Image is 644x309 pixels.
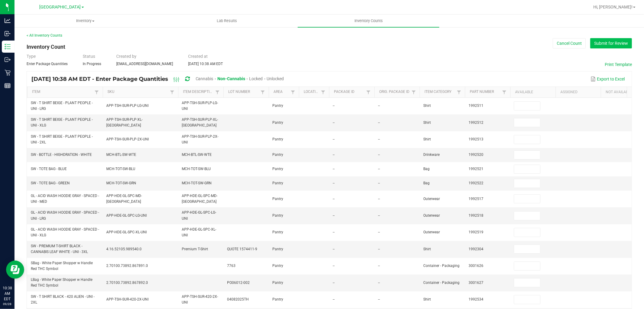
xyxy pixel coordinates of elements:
[272,230,283,234] span: Pantry
[304,90,319,94] a: LocationSortable
[605,61,632,67] button: Print Template
[106,153,136,157] span: MCH-BTL-SW-WTE
[510,87,556,98] th: Available
[32,90,93,94] a: ItemSortable
[274,90,289,94] a: AreaSortable
[214,88,221,96] a: Filter
[272,137,283,141] span: Pantry
[217,76,245,81] span: Non-Cannabis
[469,181,483,185] span: 1992522
[469,281,483,285] span: 3001627
[469,230,483,234] span: 1992519
[5,70,11,76] inline-svg: Retail
[31,117,93,127] span: SW - T SHIRT BEIGE - PLANT PEOPLE - UNI - XLG
[469,104,483,108] span: 1992511
[272,104,283,108] span: Pantry
[379,90,410,94] a: Orig. Package IdSortable
[5,83,11,89] inline-svg: Reports
[333,104,335,108] span: --
[227,281,250,285] span: PO06012-002
[272,281,283,285] span: Pantry
[31,261,93,271] span: SBag - White Paper Shopper w Handle Red THC Symbol
[410,88,417,96] a: Filter
[93,88,100,96] a: Filter
[333,247,335,251] span: --
[83,62,101,66] span: In Progress
[106,137,149,141] span: APP-TSH-SUR-PLP-2X-UNI
[106,181,136,185] span: MCH-TOT-SW-GRN
[31,167,67,171] span: SW - TOTE BAG - BLUE
[5,44,11,50] inline-svg: Inventory
[227,247,257,251] span: QUOTE 1574411-9
[106,194,142,204] span: APP-HDE-GL-SPC-MD-[GEOGRAPHIC_DATA]
[469,197,483,201] span: 1992517
[168,88,176,96] a: Filter
[378,197,380,201] span: --
[116,54,136,59] span: Created by
[593,5,633,9] span: Hi, [PERSON_NAME]!
[423,197,440,201] span: Outerwear
[182,181,212,185] span: MCH-TOT-SW-GRN
[455,88,463,96] a: Filter
[590,38,632,48] button: Submit for Review
[31,181,70,185] span: SW - TOTE BAG - GREEN
[182,117,218,127] span: APP-TSH-SUR-PLP-XL-[GEOGRAPHIC_DATA]
[378,120,380,125] span: --
[333,137,335,141] span: --
[333,153,335,157] span: --
[423,247,431,251] span: Shirt
[423,120,431,125] span: Shirt
[106,213,147,218] span: APP-HDE-GL-SPC-LG-UNI
[378,137,380,141] span: --
[423,181,430,185] span: Bag
[228,90,259,94] a: Lot NumberSortable
[378,281,380,285] span: --
[589,74,626,84] button: Export to Excel
[156,15,298,27] a: Lab Results
[182,167,211,171] span: MCH-TOT-SW-BLU
[182,101,218,111] span: APP-TSH-SUR-PLP-LG-UNI
[5,18,11,24] inline-svg: Analytics
[227,264,235,268] span: 7763
[106,297,149,301] span: APP-TSH-SUR-420-2X-UNI
[346,18,391,24] span: Inventory Counts
[378,247,380,251] span: --
[378,167,380,171] span: --
[298,15,439,27] a: Inventory Counts
[259,88,266,96] a: Filter
[272,297,283,301] span: Pantry
[183,90,213,94] a: Item DescriptionSortable
[6,261,24,279] iframe: Resource center
[182,153,212,157] span: MCH-BTL-SW-WTE
[333,181,335,185] span: --
[31,74,289,85] div: [DATE] 10:38 AM EDT - Enter Package Quantities
[423,213,440,218] span: Outerwear
[272,247,283,251] span: Pantry
[249,76,263,81] span: Locked
[469,247,483,251] span: 1992304
[182,294,218,304] span: APP-TSH-SUR-420-2X-UNI
[378,264,380,268] span: --
[333,281,335,285] span: --
[116,62,173,66] span: [EMAIL_ADDRESS][DOMAIN_NAME]
[272,167,283,171] span: Pantry
[106,117,143,127] span: APP-TSH-SUR-PLP-XL-[GEOGRAPHIC_DATA]
[378,297,380,301] span: --
[469,153,483,157] span: 1992520
[3,285,12,302] p: 10:38 AM EDT
[272,153,283,157] span: Pantry
[27,54,36,59] span: Type
[3,302,12,306] p: 09/28
[556,87,601,98] th: Assigned
[272,264,283,268] span: Pantry
[31,153,92,157] span: SW - BOTTLE - HIGHDRATION - WHITE
[196,76,213,81] span: Cannabis
[106,281,148,285] span: 2.70100.73892.867892.0
[272,181,283,185] span: Pantry
[107,90,168,94] a: SKUSortable
[289,88,296,96] a: Filter
[267,76,284,81] span: Unlocked
[227,297,249,301] span: 04082025TH
[27,33,62,38] a: < All Inventory Counts
[333,197,335,201] span: --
